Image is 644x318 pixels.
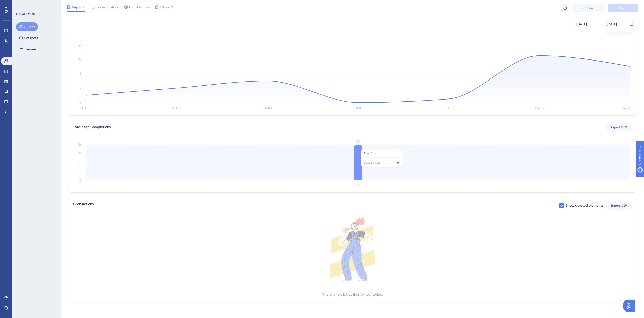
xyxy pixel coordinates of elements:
[172,106,181,110] tspan: [DATE]
[621,106,630,110] tspan: [DATE]
[73,201,94,210] span: Click Actions
[611,204,627,208] span: Export CSV
[79,44,81,48] tspan: 16
[354,106,362,110] tspan: [DATE]
[160,4,169,10] span: Editor
[263,106,272,110] tspan: [DATE]
[78,152,81,155] tspan: 27
[607,21,617,27] div: [DATE]
[535,106,544,110] tspan: [DATE]
[72,4,85,10] span: Reports
[73,124,111,130] div: Total Step Completions
[356,140,360,144] tspan: 36
[12,1,32,7] span: Need Help?
[80,86,81,90] tspan: 4
[611,125,627,129] span: Export CSV
[576,21,587,27] div: [DATE]
[445,106,453,110] tspan: [DATE]
[16,12,35,16] div: ENGAGEMENT
[16,22,38,31] button: Guides
[79,160,81,164] tspan: 18
[566,203,603,209] span: Show deleted elements
[573,4,604,12] button: Cancel
[16,45,39,54] button: Themes
[81,106,90,110] tspan: [DATE]
[606,202,632,210] button: Export CSV
[16,33,41,43] button: Hotspots
[623,298,638,313] iframe: UserGuiding AI Assistant Launcher
[80,169,81,173] tspan: 9
[129,4,149,10] span: Localization
[583,6,594,10] span: Cancel
[608,4,638,12] button: Save
[619,6,626,10] span: Save
[79,57,81,61] tspan: 12
[354,183,362,187] tspan: Step 1
[78,143,81,146] tspan: 36
[79,178,81,181] tspan: 0
[322,291,383,297] div: There is no click action for your guide.
[80,72,81,75] tspan: 8
[96,4,118,10] span: Configuration
[79,101,81,104] tspan: 0
[606,123,632,131] button: Export CSV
